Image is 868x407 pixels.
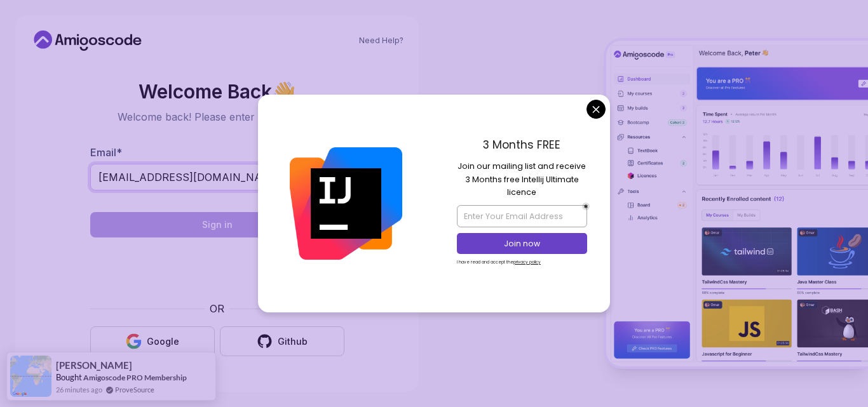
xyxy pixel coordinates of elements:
[606,41,868,366] img: Amigoscode Dashboard
[210,301,224,316] p: OR
[271,80,297,103] span: 👋
[220,326,344,356] button: Github
[359,36,403,46] a: Need Help?
[121,245,313,293] iframe: Виджет с флажком для проверки безопасности hCaptcha
[90,326,215,356] button: Google
[202,218,233,231] div: Sign in
[90,109,344,124] p: Welcome back! Please enter your details.
[278,335,308,348] div: Github
[115,384,154,395] a: ProveSource
[56,360,132,371] span: [PERSON_NAME]
[90,146,122,159] label: Email *
[56,372,82,382] span: Bought
[90,164,344,190] input: Enter your email
[10,356,51,397] img: provesource social proof notification image
[90,81,344,102] h2: Welcome Back
[31,30,145,51] a: Home link
[147,335,179,348] div: Google
[90,212,344,237] button: Sign in
[83,373,187,382] a: Amigoscode PRO Membership
[56,384,102,395] span: 26 minutes ago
